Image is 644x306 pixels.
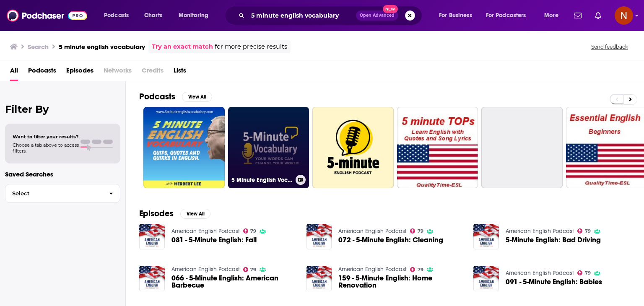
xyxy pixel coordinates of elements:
h2: Filter By [5,103,120,115]
span: for more precise results [215,42,287,52]
h2: Podcasts [139,91,175,102]
a: Podcasts [28,64,56,81]
span: 79 [585,271,591,275]
h2: Episodes [139,208,174,219]
img: 5-Minute English: Bad Driving [473,224,499,249]
span: For Business [439,10,472,21]
span: New [383,5,398,13]
span: Networks [104,64,132,81]
a: EpisodesView All [139,208,210,219]
a: 066 - 5-Minute English: American Barbecue [171,275,296,289]
span: Podcasts [104,10,129,21]
a: 5-Minute English: Bad Driving [506,236,601,244]
span: Credits [142,64,164,81]
button: open menu [173,9,219,22]
a: American English Podcast [171,228,240,235]
button: open menu [433,9,483,22]
a: American English Podcast [171,266,240,273]
a: 79 [410,267,423,272]
button: Select [5,184,120,203]
span: Monitoring [179,10,208,21]
span: More [544,10,558,21]
input: Search podcasts, credits, & more... [248,9,356,22]
a: American English Podcast [506,228,574,235]
a: American English Podcast [338,228,407,235]
span: 79 [418,229,423,233]
img: 159 - 5-Minute English: Home Renovation [306,266,332,291]
span: Logged in as AdelNBM [615,6,633,25]
button: View All [180,209,210,219]
a: 79 [243,267,257,272]
img: Podchaser - Follow, Share and Rate Podcasts [7,8,87,23]
span: Want to filter your results? [13,134,79,140]
h3: 5 minute english vocabulary [59,43,145,51]
img: 081 - 5-Minute English: Fall [139,224,165,249]
a: American English Podcast [506,270,574,277]
a: Charts [139,9,167,22]
h3: 5 Minute English Vocabulary Show [231,176,292,184]
span: 79 [250,229,256,233]
a: All [10,64,18,81]
button: open menu [538,9,569,22]
span: Charts [144,10,162,21]
p: Saved Searches [5,170,120,178]
img: 066 - 5-Minute English: American Barbecue [139,266,165,291]
span: Open Advanced [360,13,395,18]
a: 081 - 5-Minute English: Fall [171,236,257,244]
h3: Search [28,43,49,51]
button: Show profile menu [615,6,633,25]
a: Episodes [66,64,93,81]
a: 79 [243,228,257,233]
span: Select [5,191,102,196]
span: 79 [418,268,423,272]
a: American English Podcast [338,266,407,273]
a: 79 [577,270,591,275]
span: 79 [585,229,591,233]
button: Open AdvancedNew [356,10,398,21]
a: PodcastsView All [139,91,212,102]
a: 159 - 5-Minute English: Home Renovation [338,275,463,289]
a: 79 [577,228,591,233]
span: For Podcasters [486,10,526,21]
span: 79 [250,268,256,272]
a: 091 - 5-Minute English: Babies [506,278,602,285]
a: Lists [174,64,186,81]
button: Send feedback [589,43,631,50]
div: Search podcasts, credits, & more... [233,6,430,25]
a: 79 [410,228,423,233]
a: Show notifications dropdown [571,8,585,23]
a: 072 - 5-Minute English: Cleaning [338,236,443,244]
button: open menu [98,9,140,22]
a: 5 Minute English Vocabulary Show [228,107,309,188]
a: Show notifications dropdown [592,8,605,23]
img: 072 - 5-Minute English: Cleaning [306,224,332,249]
span: Choose a tab above to access filters. [13,142,79,154]
button: View All [182,92,212,102]
img: 091 - 5-Minute English: Babies [473,266,499,291]
a: Try an exact match [152,42,213,52]
button: open menu [480,9,538,22]
img: User Profile [615,6,633,25]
